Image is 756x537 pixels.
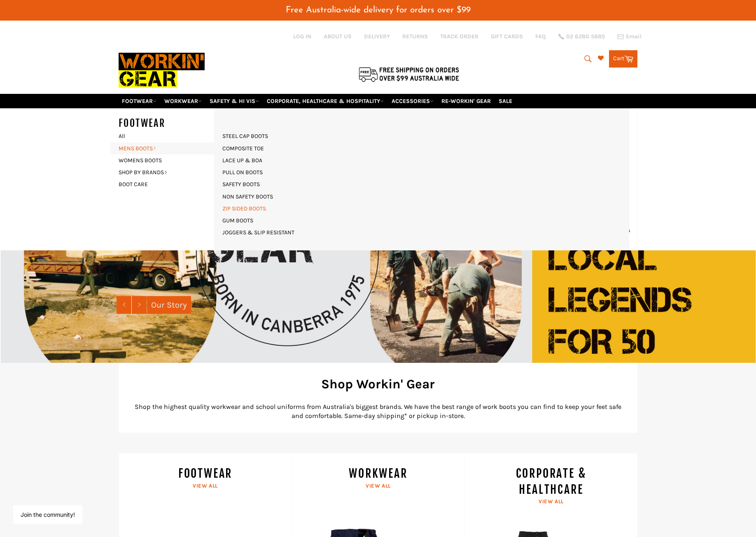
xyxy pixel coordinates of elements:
a: GUM BOOTS [218,215,257,226]
a: Log in [293,33,311,40]
a: ZIP SIDED BOOTS [218,203,270,215]
h2: Shop Workin' Gear [131,375,625,393]
a: WOMENS BOOTS [114,154,214,166]
a: NON SAFETY BOOTS [218,191,277,203]
h5: FOOTWEAR [119,117,222,130]
span: 02 6280 5885 [566,34,605,40]
a: SAFETY BOOTS [218,178,264,190]
a: RETURNS [402,33,428,40]
a: ACCESSORIES [388,94,437,108]
a: SAFETY & HI VIS [206,94,262,108]
a: 02 6280 5885 [558,34,605,40]
img: Workin Gear leaders in Workwear, Safety Boots, PPE, Uniforms. Australia's No.1 in Workwear [119,47,205,93]
a: Our Story [147,296,191,314]
span: Free Australia-wide delivery for orders over $99 [286,6,471,14]
a: FOOTWEAR [119,94,160,108]
a: FAQ [535,33,546,40]
a: RE-WORKIN' GEAR [438,94,494,108]
a: COMPOSITE TOE [218,142,268,154]
a: ABOUT US [324,33,352,40]
a: All [114,130,222,142]
a: SALE [495,94,516,108]
button: Join the community! [21,511,75,518]
a: SHOP BY BRANDS [114,166,214,178]
a: LACE UP & BOA [218,154,266,166]
a: TRACK ORDER [440,33,478,40]
a: CORPORATE, HEALTHCARE & HOSPITALITY [264,94,387,108]
a: WORKWEAR [161,94,205,108]
a: MENS BOOTS [114,142,214,154]
a: JOGGERS & SLIP RESISTANT [218,226,299,238]
a: GIFT CARDS [491,33,523,40]
a: PULL ON BOOTS [218,166,267,178]
span: Email [626,34,642,40]
a: STEEL CAP BOOTS [218,130,272,142]
div: MENS BOOTS [214,108,629,250]
a: DELIVERY [364,33,390,40]
a: Cart [609,50,637,68]
a: Email [617,33,642,40]
img: Flat $9.95 shipping Australia wide [357,65,460,83]
p: Shop the highest quality workwear and school uniforms from Australia's biggest brands. We have th... [131,402,625,420]
a: BOOT CARE [114,178,214,190]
